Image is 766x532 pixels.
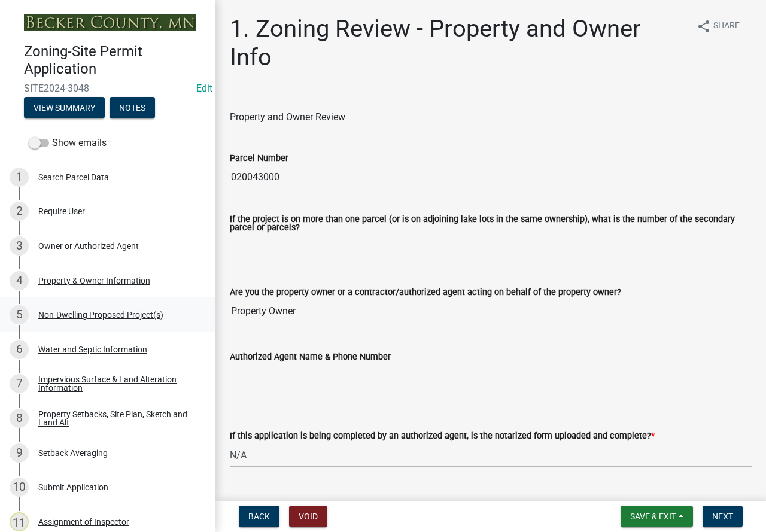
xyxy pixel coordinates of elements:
[697,19,711,34] i: share
[38,173,109,181] div: Search Parcel Data
[110,97,155,118] button: Notes
[621,506,693,527] button: Save & Exit
[38,410,196,427] div: Property Setbacks, Site Plan, Sketch and Land Alt
[230,288,621,297] label: Are you the property owner or a contractor/authorized agent acting on behalf of the property owner?
[24,14,196,31] img: Becker County, Minnesota
[10,168,29,187] div: 1
[38,449,108,457] div: Setback Averaging
[10,374,29,393] div: 7
[10,512,29,531] div: 11
[230,353,391,361] label: Authorized Agent Name & Phone Number
[230,432,655,440] label: If this application is being completed by an authorized agent, is the notarized form uploaded and...
[110,104,155,113] wm-modal-confirm: Notes
[38,483,108,491] div: Submit Application
[10,236,29,256] div: 3
[248,512,270,521] span: Back
[712,512,733,521] span: Next
[230,215,752,233] label: If the project is on more than one parcel (or is on adjoining lake lots in the same ownership), w...
[230,14,685,72] h1: 1. Zoning Review - Property and Owner Info
[10,340,29,359] div: 6
[630,512,676,521] span: Save & Exit
[10,305,29,324] div: 5
[196,83,212,94] a: Edit
[38,276,150,285] div: Property & Owner Information
[289,506,327,527] button: Void
[713,19,740,34] span: Share
[196,83,212,94] wm-modal-confirm: Edit Application Number
[29,136,107,150] label: Show emails
[24,104,105,113] wm-modal-confirm: Summary
[230,154,288,163] label: Parcel Number
[10,409,29,428] div: 8
[38,242,139,250] div: Owner or Authorized Agent
[10,478,29,497] div: 10
[38,311,163,319] div: Non-Dwelling Proposed Project(s)
[38,345,147,354] div: Water and Septic Information
[10,202,29,221] div: 2
[687,14,749,38] button: shareShare
[38,518,129,526] div: Assignment of Inspector
[10,443,29,463] div: 9
[24,43,206,78] h4: Zoning-Site Permit Application
[24,83,191,94] span: SITE2024-3048
[239,506,279,527] button: Back
[24,97,105,118] button: View Summary
[38,375,196,392] div: Impervious Surface & Land Alteration Information
[38,207,85,215] div: Require User
[703,506,743,527] button: Next
[230,110,752,124] div: Property and Owner Review
[10,271,29,290] div: 4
